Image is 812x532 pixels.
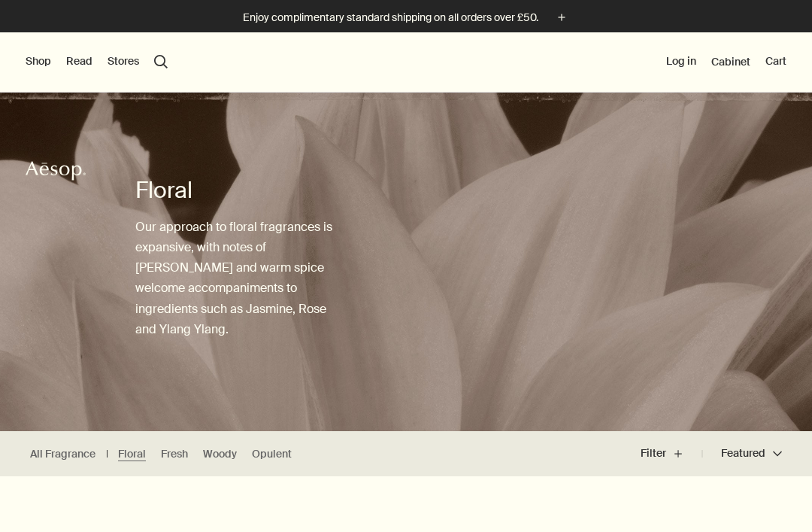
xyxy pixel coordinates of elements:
[26,32,168,93] nav: primary
[203,447,237,461] a: Woody
[711,55,750,68] a: Cabinet
[22,156,89,190] a: Aesop
[776,485,803,512] button: Save to cabinet
[135,175,346,205] h1: Floral
[666,32,786,93] nav: supplementary
[26,54,51,69] button: Shop
[118,447,146,461] a: Floral
[666,54,696,69] button: Log in
[66,54,92,69] button: Read
[108,54,139,69] button: Stores
[26,160,86,182] svg: Aesop
[15,491,85,507] div: New addition
[702,436,782,472] button: Featured
[641,436,702,472] button: Filter
[154,55,168,68] button: Open search
[504,485,532,512] button: Save to cabinet
[243,9,570,26] button: Enjoy complimentary standard shipping on all orders over £50.
[252,447,292,461] a: Opulent
[243,10,538,26] p: Enjoy complimentary standard shipping on all orders over £50.
[161,447,188,461] a: Fresh
[765,54,786,69] button: Cart
[30,447,95,461] a: All Fragrance
[135,217,346,339] p: Our approach to floral fragrances is expansive, with notes of [PERSON_NAME] and warm spice welcom...
[233,485,260,512] button: Save to cabinet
